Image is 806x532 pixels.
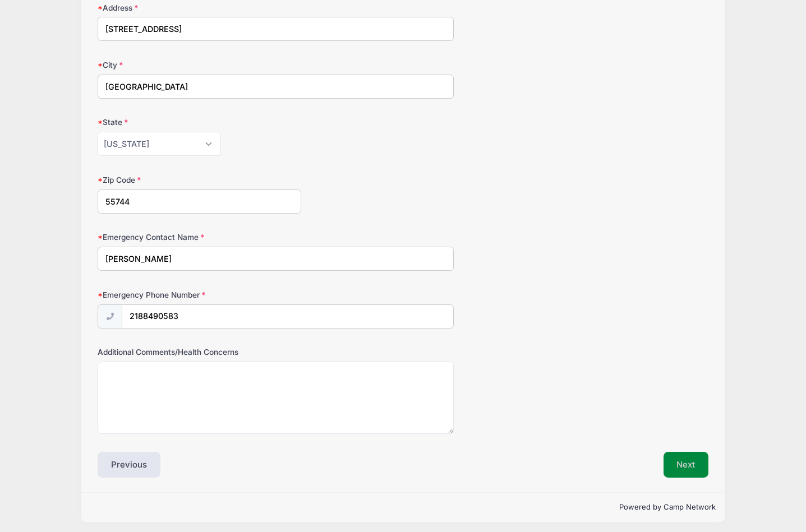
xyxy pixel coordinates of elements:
[98,452,160,478] button: Previous
[98,232,301,243] label: Emergency Contact Name
[98,117,301,128] label: State
[98,189,301,214] input: xxxxx
[98,346,301,358] label: Additional Comments/Health Concerns
[98,174,301,186] label: Zip Code
[122,304,454,329] input: (xxx) xxx-xxxx
[98,2,301,13] label: Address
[98,289,301,300] label: Emergency Phone Number
[90,502,716,513] p: Powered by Camp Network
[98,59,301,71] label: City
[664,452,709,478] button: Next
